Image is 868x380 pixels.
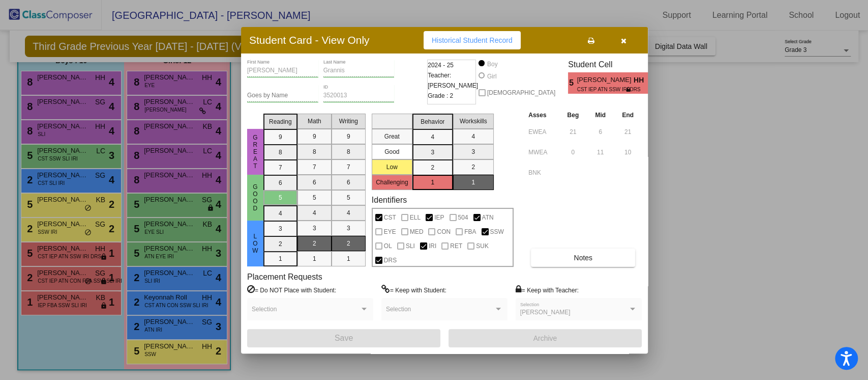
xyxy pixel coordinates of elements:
span: Great [251,134,260,170]
button: Historical Student Record [424,31,521,49]
span: ELL [410,211,421,224]
span: FBA [464,226,476,238]
th: Mid [587,110,614,121]
span: SLI [406,240,415,252]
th: Asses [526,110,559,121]
button: Notes [531,249,635,267]
span: OL [384,240,392,252]
label: = Do NOT Place with Student: [247,285,336,295]
div: Boy [487,60,498,69]
span: [DEMOGRAPHIC_DATA] [487,87,555,99]
h3: Student Card - View Only [249,34,370,46]
label: = Keep with Teacher: [516,285,579,295]
span: CST [384,211,396,224]
span: Archive [533,334,557,342]
span: DRS [384,254,397,266]
input: Enter ID [323,92,395,99]
span: IRI [429,240,436,252]
span: EYE [384,226,396,238]
span: RET [450,240,462,252]
input: assessment [528,124,556,140]
span: 1 [648,77,656,89]
span: 2024 - 25 [428,60,454,70]
span: Grade : 2 [428,91,453,101]
label: Identifiers [372,195,407,205]
span: [PERSON_NAME] [577,75,634,86]
span: SUK [476,240,489,252]
span: MED [410,226,424,238]
div: Girl [487,72,497,81]
span: 504 [458,211,468,224]
input: assessment [528,145,556,160]
span: CST IEP ATN SSW IRI DRS [577,86,626,93]
button: Archive [448,329,642,347]
input: goes by name [247,92,318,99]
span: Notes [574,254,592,262]
span: CON [437,226,451,238]
span: Historical Student Record [432,36,513,44]
label: Placement Requests [247,272,322,282]
span: Low [251,233,260,254]
h3: Student Cell [568,60,656,69]
span: IEP [434,211,444,224]
span: HH [634,75,648,86]
span: ATN [482,211,494,224]
span: 5 [568,77,577,89]
button: Save [247,329,440,347]
label: = Keep with Student: [381,285,446,295]
th: Beg [559,110,587,121]
span: SSW [490,226,504,238]
span: Save [335,334,353,342]
span: [PERSON_NAME] [520,309,571,316]
span: Good [251,183,260,212]
th: End [614,110,642,121]
input: assessment [528,165,556,180]
span: Teacher: [PERSON_NAME] [428,70,478,91]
